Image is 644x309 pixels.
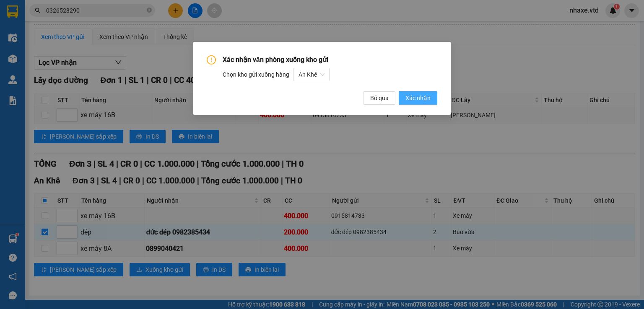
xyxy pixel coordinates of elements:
[399,91,437,105] button: Xác nhận
[370,93,389,103] span: Bỏ qua
[299,68,325,81] span: An Khê
[223,68,437,81] div: Chọn kho gửi xuống hàng
[364,91,395,105] button: Bỏ qua
[405,93,431,103] span: Xác nhận
[223,56,328,64] span: Xác nhận văn phòng xuống kho gửi
[207,55,216,64] span: exclamation-circle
